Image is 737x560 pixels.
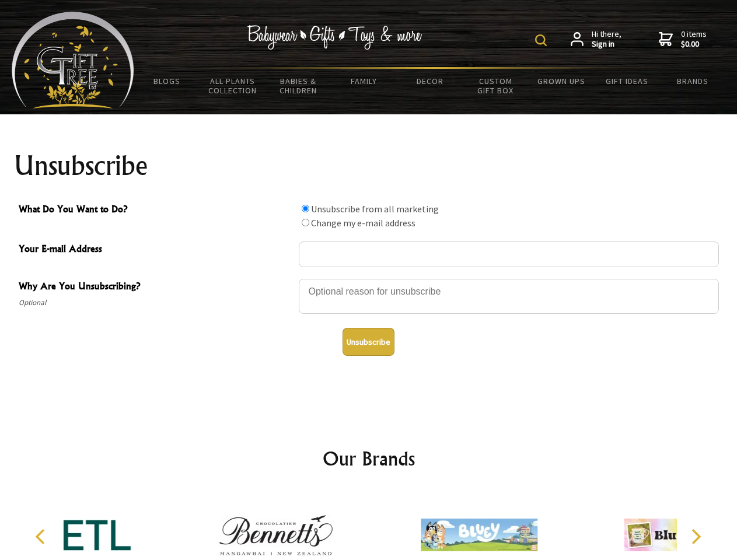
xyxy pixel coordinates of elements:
[299,279,719,314] textarea: Why Are You Unsubscribing?
[659,29,707,50] a: 0 items$0.00
[592,29,621,50] span: Hi there,
[302,219,309,226] input: What Do You Want to Do?
[299,242,719,267] input: Your E-mail Address
[12,12,134,108] img: Babyware - Gifts - Toys and more...
[681,39,707,50] strong: $0.00
[535,34,547,46] img: product search
[463,69,529,103] a: Custom Gift Box
[247,25,422,50] img: Babywear - Gifts - Toys & more
[19,296,293,310] span: Optional
[397,69,463,93] a: Decor
[683,524,708,549] button: Next
[266,69,331,103] a: Babies & Children
[19,242,293,258] span: Your E-mail Address
[29,524,55,549] button: Previous
[14,152,724,180] h1: Unsubscribe
[571,29,621,50] a: Hi there,Sign in
[592,39,621,50] strong: Sign in
[331,69,397,93] a: Family
[660,69,726,93] a: Brands
[311,203,439,215] label: Unsubscribe from all marketing
[311,217,415,229] label: Change my e-mail address
[681,29,707,50] span: 0 items
[134,69,200,93] a: BLOGS
[302,205,309,212] input: What Do You Want to Do?
[343,328,394,356] button: Unsubscribe
[528,69,594,93] a: Grown Ups
[23,444,714,473] h2: Our Brands
[200,69,266,103] a: All Plants Collection
[594,69,660,93] a: Gift Ideas
[19,202,293,219] span: What Do You Want to Do?
[19,279,293,296] span: Why Are You Unsubscribing?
